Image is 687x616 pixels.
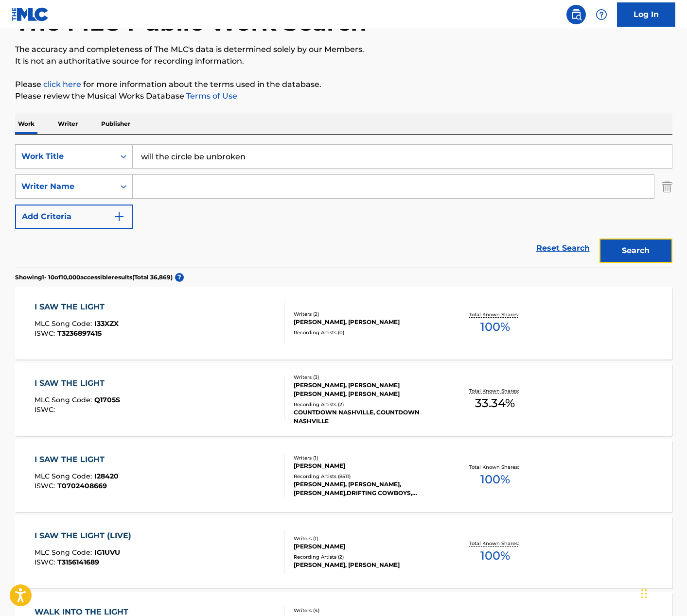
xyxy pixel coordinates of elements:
[35,558,57,566] span: ISWC :
[15,44,672,55] p: The accuracy and completeness of The MLC's data is determined solely by our Members.
[469,463,521,471] p: Total Known Shares:
[15,205,133,229] button: Add Criteria
[469,311,521,318] p: Total Known Shares:
[35,472,94,480] span: MLC Song Code :
[35,405,57,414] span: ISWC :
[469,540,521,547] p: Total Known Shares:
[480,318,510,336] span: 100 %
[35,481,57,490] span: ISWC :
[294,462,440,470] div: [PERSON_NAME]
[21,151,109,162] div: Work Title
[469,387,521,394] p: Total Known Shares:
[57,329,102,338] span: T3236897415
[94,548,120,557] span: IG1UVU
[21,181,109,192] div: Writer Name
[35,395,94,404] span: MLC Song Code :
[596,9,607,20] img: help
[15,79,672,90] p: Please for more information about the terms used in the database.
[599,239,672,263] button: Search
[175,273,184,282] span: ?
[15,515,672,588] a: I SAW THE LIGHT (LIVE)MLC Song Code:IG1UVUISWC:T3156141689Writers (1)[PERSON_NAME]Recording Artis...
[35,301,119,313] div: I SAW THE LIGHT
[35,377,120,389] div: I SAW THE LIGHT
[15,114,37,134] p: Work
[294,553,440,561] div: Recording Artists ( 2 )
[531,238,595,259] a: Reset Search
[35,530,136,542] div: I SAW THE LIGHT (LIVE)
[15,55,672,67] p: It is not an authoritative source for recording information.
[475,394,515,412] span: 33.34 %
[294,310,440,318] div: Writers ( 2 )
[15,287,672,359] a: I SAW THE LIGHTMLC Song Code:I33XZXISWC:T3236897415Writers (2)[PERSON_NAME], [PERSON_NAME]Recordi...
[184,91,237,101] a: Terms of Use
[566,5,586,24] a: Public Search
[294,607,440,614] div: Writers ( 4 )
[94,472,119,480] span: I28420
[15,90,672,102] p: Please review the Musical Works Database
[57,558,99,566] span: T3156141689
[294,480,440,497] div: [PERSON_NAME], [PERSON_NAME], [PERSON_NAME],DRIFTING COWBOYS, [PERSON_NAME], [PERSON_NAME]|[PERSO...
[617,2,675,27] a: Log In
[35,329,57,338] span: ISWC :
[638,569,687,616] iframe: Chat Widget
[294,318,440,326] div: [PERSON_NAME], [PERSON_NAME]
[12,7,49,21] img: MLC Logo
[641,579,647,608] div: Drag
[570,9,582,20] img: search
[98,114,133,134] p: Publisher
[35,454,119,465] div: I SAW THE LIGHT
[94,319,119,328] span: I33XZX
[662,174,672,199] img: Delete Criterion
[592,5,611,24] div: Help
[15,439,672,512] a: I SAW THE LIGHTMLC Song Code:I28420ISWC:T0702408669Writers (1)[PERSON_NAME]Recording Artists (851...
[55,114,81,134] p: Writer
[294,535,440,542] div: Writers ( 1 )
[35,548,94,557] span: MLC Song Code :
[480,547,510,565] span: 100 %
[15,273,173,282] p: Showing 1 - 10 of 10,000 accessible results (Total 36,869 )
[294,374,440,381] div: Writers ( 3 )
[294,542,440,551] div: [PERSON_NAME]
[113,211,125,222] img: 9d2ae6d4665cec9f34b9.svg
[15,363,672,436] a: I SAW THE LIGHTMLC Song Code:Q1705SISWC:Writers (3)[PERSON_NAME], [PERSON_NAME] [PERSON_NAME], [P...
[43,80,81,89] a: click here
[15,144,672,268] form: Search Form
[294,401,440,408] div: Recording Artists ( 2 )
[294,381,440,398] div: [PERSON_NAME], [PERSON_NAME] [PERSON_NAME], [PERSON_NAME]
[294,408,440,426] div: COUNTDOWN NASHVILLE, COUNTDOWN NASHVILLE
[94,395,120,404] span: Q1705S
[57,481,107,490] span: T0702408669
[480,471,510,488] span: 100 %
[294,454,440,462] div: Writers ( 1 )
[294,329,440,336] div: Recording Artists ( 0 )
[294,561,440,569] div: [PERSON_NAME], [PERSON_NAME]
[35,319,94,328] span: MLC Song Code :
[294,473,440,480] div: Recording Artists ( 8511 )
